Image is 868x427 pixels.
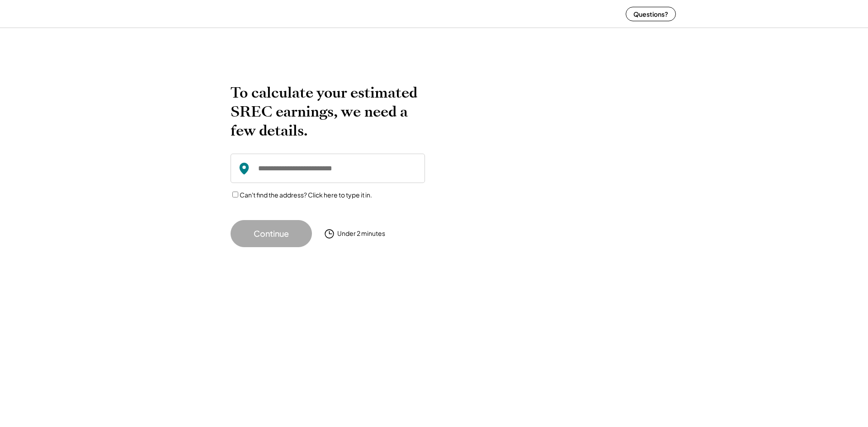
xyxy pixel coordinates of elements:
[448,83,624,228] img: yH5BAEAAAAALAAAAAABAAEAAAIBRAA7
[626,7,676,21] button: Questions?
[231,83,425,140] h2: To calculate your estimated SREC earnings, we need a few details.
[192,2,255,26] img: yH5BAEAAAAALAAAAAABAAEAAAIBRAA7
[240,191,372,199] label: Can't find the address? Click here to type it in.
[231,220,312,247] button: Continue
[337,229,385,238] div: Under 2 minutes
